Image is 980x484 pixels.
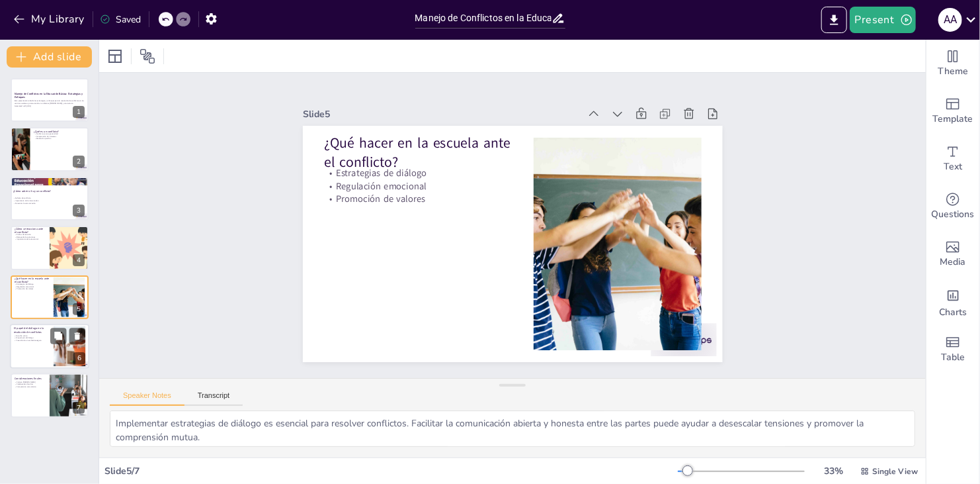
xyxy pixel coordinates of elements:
p: ¿Qué hacer en la escuela ante el conflicto? [15,277,50,284]
input: Insert title [415,9,551,28]
button: a a [938,7,962,33]
p: Regulación emocional [15,285,50,288]
div: Add a table [926,326,979,373]
p: Colaboración familiar [15,383,46,386]
div: 1 [11,78,89,122]
span: Template [933,112,973,126]
p: Estrategias de diálogo [403,55,552,191]
div: Saved [100,13,141,26]
span: Theme [938,64,968,79]
div: 2 [73,156,85,168]
p: El papel del diálogo en la resolución de conflictos [14,326,50,334]
span: Text [944,160,962,174]
p: Búsqueda de soluciones [15,236,46,238]
button: Export to PowerPoint [821,7,847,33]
p: Estilos de reacción [15,234,46,236]
div: 7 [11,373,89,417]
button: Present [850,7,916,33]
p: Esta presentación aborda las estrategias y enfoques para la resolución de conflictos en los centr... [15,100,85,105]
div: Add text boxes [926,135,979,183]
p: Comprensión de intereses [34,134,85,137]
p: Promoción de valores [15,287,50,290]
div: 2 [11,127,89,171]
div: 5 [11,275,89,319]
div: Add ready made slides [926,87,979,135]
span: Single View [872,466,918,477]
p: Creación de un ambiente seguro [14,339,50,342]
p: Importancia del autocontrol [15,238,46,241]
p: Importancia de la intervención [13,199,83,202]
span: Media [940,255,966,269]
button: My Library [10,9,90,30]
span: Table [941,350,965,365]
div: 7 [73,402,85,414]
strong: Manejo de Conflictos en la Educación Básica: Estrategias y Enfoques [15,92,83,99]
div: 3 [11,177,89,220]
p: Promoción de valores [386,75,535,211]
div: 6 [10,324,89,369]
p: Escucha activa [14,334,50,337]
span: Position [140,48,155,64]
p: Conflicto como oportunidad [34,132,85,135]
button: Add slide [7,46,92,68]
p: Regulación emocional [394,65,544,201]
p: Cultura [PERSON_NAME] [15,381,46,384]
div: 4 [73,254,85,266]
span: Questions [932,207,975,222]
div: Change the overall theme [926,40,979,87]
div: 3 [73,205,85,217]
div: Layout [104,46,126,67]
div: 5 [73,303,85,315]
div: 6 [73,352,85,364]
div: 33 % [818,465,850,477]
div: a a [938,8,962,32]
div: Get real-time input from your audience [926,183,979,230]
p: ¿Cómo se reacciona ante el conflicto? [15,227,46,234]
p: ¿Cómo saber si hay un conflicto? [13,189,83,193]
p: Empatía en el diálogo [14,337,50,340]
p: Fomentar la comunicación [13,202,83,205]
p: Resolución pacífica [34,137,85,140]
div: Add charts and graphs [926,278,979,326]
button: Speaker Notes [110,391,184,406]
p: Señales de conflicto [13,197,83,200]
p: ¿Qué hacer en la escuela ante el conflicto? [407,30,574,186]
div: Add images, graphics, shapes or video [926,230,979,278]
div: 4 [11,226,89,269]
p: Estrategias de diálogo [15,283,50,285]
p: Generated with [URL] [15,105,85,107]
button: Delete Slide [69,328,85,344]
span: Charts [939,305,967,320]
div: Slide 5 / 7 [104,465,678,477]
textarea: Implementar estrategias de diálogo es esencial para resolver conflictos. Facilitar la comunicació... [110,411,915,447]
button: Duplicate Slide [50,328,66,344]
button: Transcript [184,391,243,406]
div: 1 [73,106,85,118]
p: ¿Qué es un conflicto? [34,129,85,133]
p: Consideraciones finales [15,377,46,381]
p: Compromiso comunitario [15,386,46,389]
